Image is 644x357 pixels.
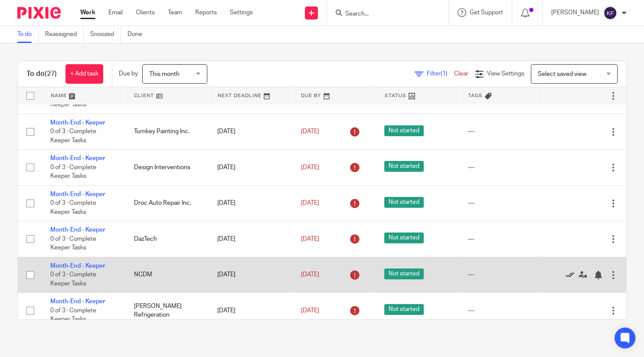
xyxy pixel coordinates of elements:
[344,10,422,18] input: Search
[50,164,96,180] span: 0 of 3 · Complete Keeper Tasks
[65,64,103,84] a: + Add task
[195,8,217,17] a: Reports
[209,185,292,221] td: [DATE]
[209,257,292,292] td: [DATE]
[301,272,319,278] span: [DATE]
[17,26,39,43] a: To do
[209,150,292,185] td: [DATE]
[149,71,180,77] span: This month
[108,8,123,17] a: Email
[468,93,483,98] span: Tags
[603,6,617,20] img: svg%3E
[301,164,319,170] span: [DATE]
[301,236,319,242] span: [DATE]
[50,263,105,269] a: Month-End - Keeper
[384,161,424,172] span: Not started
[384,269,424,279] span: Not started
[487,71,524,77] span: View Settings
[454,71,468,77] a: Clear
[50,272,96,287] span: 0 of 3 · Complete Keeper Tasks
[468,127,534,136] div: ---
[125,150,209,185] td: Design Interventions
[50,298,105,305] a: Month-End - Keeper
[209,221,292,257] td: [DATE]
[551,8,599,17] p: [PERSON_NAME]
[45,26,84,43] a: Reassigned
[384,233,424,243] span: Not started
[125,114,209,149] td: Turnkey Painting Inc.
[119,69,138,78] p: Due by
[384,125,424,136] span: Not started
[301,200,319,206] span: [DATE]
[26,69,57,79] h1: To do
[90,26,121,43] a: Snoozed
[50,93,96,108] span: 0 of 3 · Complete Keeper Tasks
[125,257,209,292] td: NCDM
[301,128,319,134] span: [DATE]
[50,308,96,323] span: 0 of 3 · Complete Keeper Tasks
[50,191,105,197] a: Month-End - Keeper
[209,114,292,149] td: [DATE]
[230,8,253,17] a: Settings
[45,70,57,77] span: (27)
[566,270,579,279] a: Mark as done
[468,235,534,243] div: ---
[168,8,182,17] a: Team
[384,304,424,315] span: Not started
[468,199,534,207] div: ---
[209,293,292,328] td: [DATE]
[127,26,149,43] a: Done
[468,306,534,315] div: ---
[301,308,319,314] span: [DATE]
[470,10,503,16] span: Get Support
[50,200,96,215] span: 0 of 3 · Complete Keeper Tasks
[384,197,424,208] span: Not started
[50,227,105,233] a: Month-End - Keeper
[50,120,105,126] a: Month-End - Keeper
[50,128,96,144] span: 0 of 3 · Complete Keeper Tasks
[136,8,155,17] a: Clients
[468,163,534,172] div: ---
[17,7,61,19] img: Pixie
[125,185,209,221] td: Droc Auto Repair Inc.
[50,155,105,161] a: Month-End - Keeper
[427,71,454,77] span: Filter
[441,71,448,77] span: (1)
[468,270,534,279] div: ---
[125,293,209,328] td: [PERSON_NAME] Refrigeration
[80,8,95,17] a: Work
[50,236,96,251] span: 0 of 3 · Complete Keeper Tasks
[538,71,586,77] span: Select saved view
[125,221,209,257] td: DazTech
